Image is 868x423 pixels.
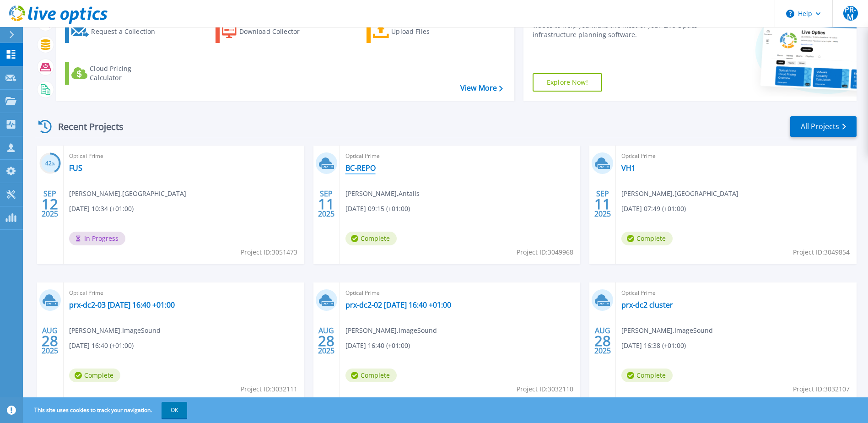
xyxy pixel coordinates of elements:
a: All Projects [790,116,857,137]
a: Cloud Pricing Calculator [65,62,167,85]
span: 12 [42,200,58,208]
span: Complete [621,232,673,245]
span: Complete [345,369,397,382]
span: This site uses cookies to track your navigation. [25,402,187,418]
span: In Progress [69,232,125,245]
span: Optical Prime [69,288,299,298]
span: 11 [594,200,611,208]
span: [PERSON_NAME] , ImageSound [69,325,161,336]
span: 28 [318,337,334,345]
span: Project ID: 3032110 [517,384,573,394]
a: Request a Collection [65,20,167,43]
span: [DATE] 16:40 (+01:00) [69,341,134,351]
a: Explore Now! [533,73,602,92]
span: Optical Prime [69,151,299,161]
span: [DATE] 09:15 (+01:00) [345,204,410,214]
a: Upload Files [367,20,469,43]
span: [DATE] 16:40 (+01:00) [345,341,410,351]
span: Project ID: 3049968 [517,247,573,257]
span: Optical Prime [621,151,851,161]
span: 28 [594,337,611,345]
a: View More [460,84,503,92]
span: [DATE] 16:38 (+01:00) [621,341,686,351]
a: BC-REPO [345,163,376,173]
a: prx-dc2-02 [DATE] 16:40 +01:00 [345,300,451,309]
span: PR-M [843,6,858,21]
span: [DATE] 10:34 (+01:00) [69,204,134,214]
div: AUG 2025 [318,324,335,358]
span: Complete [621,369,673,382]
span: Optical Prime [345,288,575,298]
span: 11 [318,200,334,208]
a: FUS [69,163,82,173]
span: [PERSON_NAME] , ImageSound [345,325,437,336]
span: Project ID: 3032107 [793,384,850,394]
span: % [52,161,55,166]
div: AUG 2025 [594,324,611,358]
a: VH1 [621,163,636,173]
span: [PERSON_NAME] , ImageSound [621,325,713,336]
div: AUG 2025 [41,324,59,358]
span: Project ID: 3049854 [793,247,850,257]
span: Complete [345,232,397,245]
div: Cloud Pricing Calculator [90,64,163,82]
span: Project ID: 3051473 [241,247,297,257]
div: Download Collector [239,22,313,41]
button: OK [162,402,187,418]
span: Optical Prime [345,151,575,161]
div: Upload Files [391,22,464,41]
h3: 42 [39,158,61,169]
a: prx-dc2-03 [DATE] 16:40 +01:00 [69,300,175,309]
a: Download Collector [216,20,318,43]
span: Project ID: 3032111 [241,384,297,394]
span: [PERSON_NAME] , [GEOGRAPHIC_DATA] [621,189,739,199]
span: Optical Prime [621,288,851,298]
a: prx-dc2 cluster [621,300,673,309]
div: SEP 2025 [318,187,335,221]
span: [DATE] 07:49 (+01:00) [621,204,686,214]
div: SEP 2025 [594,187,611,221]
div: Request a Collection [91,22,164,41]
span: Complete [69,369,120,382]
span: [PERSON_NAME] , [GEOGRAPHIC_DATA] [69,189,186,199]
div: SEP 2025 [41,187,59,221]
span: [PERSON_NAME] , Antalis [345,189,420,199]
div: Recent Projects [35,115,136,138]
span: 28 [42,337,58,345]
